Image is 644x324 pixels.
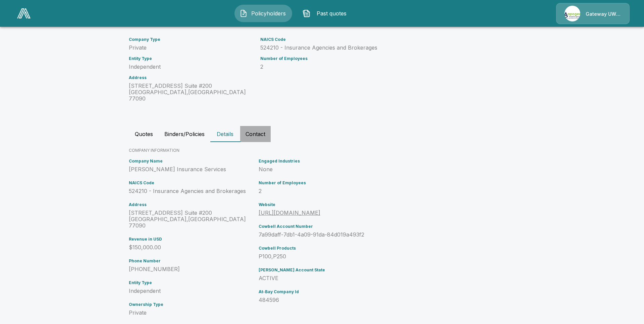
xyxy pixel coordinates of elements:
[250,9,287,17] span: Policyholders
[129,188,256,194] p: 524210 - Insurance Agencies and Brokerages
[129,45,252,51] p: Private
[129,302,256,307] h6: Ownership Type
[260,64,449,70] p: 2
[129,280,256,285] h6: Entity Type
[259,289,418,294] h6: At-Bay Company Id
[129,244,256,251] p: $150,000.00
[239,9,248,17] img: Policyholders Icon
[129,126,159,142] button: Quotes
[259,224,418,229] h6: Cowbell Account Number
[129,126,515,142] div: policyholder tabs
[313,9,350,17] span: Past quotes
[129,37,252,42] h6: Company Type
[259,202,418,207] h6: Website
[210,126,240,142] button: Details
[259,232,418,238] p: 7a99daff-7db1-4a09-91da-84d019a493f2
[129,310,256,316] p: Private
[129,202,256,207] h6: Address
[129,83,252,102] p: [STREET_ADDRESS] Suite #200 [GEOGRAPHIC_DATA] , [GEOGRAPHIC_DATA] 77090
[129,75,252,80] h6: Address
[303,9,311,17] img: Past quotes Icon
[259,275,418,281] p: ACTIVE
[129,166,256,173] p: [PERSON_NAME] Insurance Services
[129,266,256,272] p: [PHONE_NUMBER]
[260,56,449,61] h6: Number of Employees
[129,159,256,164] h6: Company Name
[259,166,418,173] p: None
[129,237,256,242] h6: Revenue in USD
[259,209,320,216] a: [URL][DOMAIN_NAME]
[259,297,418,303] p: 484596
[129,147,515,153] p: COMPANY INFORMATION
[259,188,418,194] p: 2
[260,45,449,51] p: 524210 - Insurance Agencies and Brokerages
[129,210,256,229] p: [STREET_ADDRESS] Suite #200 [GEOGRAPHIC_DATA] , [GEOGRAPHIC_DATA] 77090
[259,253,418,260] p: P100,P250
[129,259,256,263] h6: Phone Number
[259,246,418,251] h6: Cowbell Products
[129,288,256,294] p: Independent
[129,181,256,185] h6: NAICS Code
[240,126,271,142] button: Contact
[259,159,418,164] h6: Engaged Industries
[259,268,418,272] h6: [PERSON_NAME] Account State
[259,181,418,185] h6: Number of Employees
[234,5,292,22] button: Policyholders IconPolicyholders
[260,37,449,42] h6: NAICS Code
[129,64,252,70] p: Independent
[159,126,210,142] button: Binders/Policies
[129,56,252,61] h6: Entity Type
[298,5,355,22] button: Past quotes IconPast quotes
[17,8,31,18] img: AA Logo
